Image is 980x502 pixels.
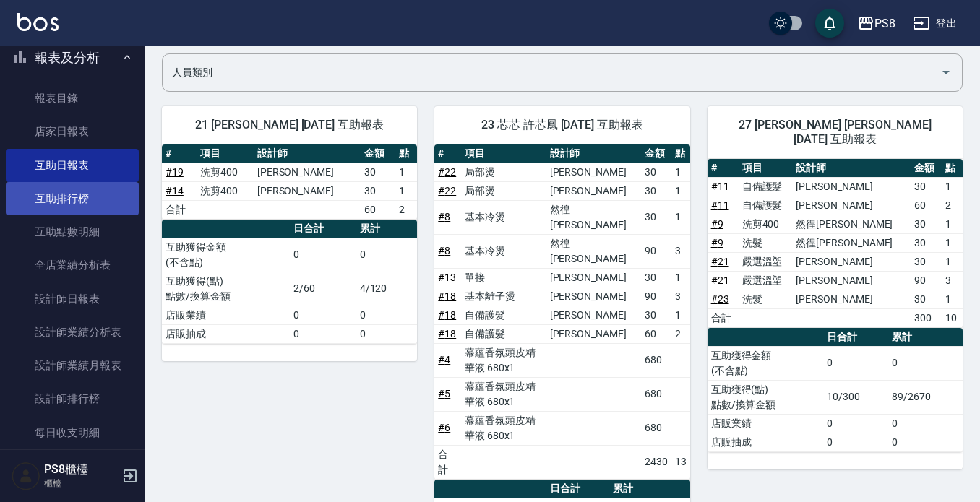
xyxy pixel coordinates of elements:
[6,39,139,77] button: 報表及分析
[6,215,139,248] a: 互助點數明細
[356,272,418,306] td: 4/120
[942,159,963,178] th: 點
[641,234,671,268] td: 90
[888,414,963,433] td: 0
[792,290,910,308] td: [PERSON_NAME]
[361,181,395,200] td: 30
[438,166,456,178] a: #22
[6,82,139,115] a: 報表目錄
[356,324,418,343] td: 0
[6,316,139,349] a: 設計師業績分析表
[438,290,456,302] a: #18
[17,13,59,31] img: Logo
[671,200,690,234] td: 1
[671,324,690,343] td: 2
[197,163,254,181] td: 洗剪400
[546,144,641,163] th: 設計師
[739,215,793,233] td: 洗剪400
[711,199,729,211] a: #11
[461,306,546,324] td: 自備護髮
[641,287,671,306] td: 90
[739,196,793,215] td: 自備護髮
[815,9,844,38] button: save
[290,238,356,272] td: 0
[6,282,139,316] a: 設計師日報表
[708,159,963,328] table: a dense table
[6,182,139,215] a: 互助排行榜
[708,380,824,414] td: 互助獲得(點) 點數/換算金額
[641,181,671,200] td: 30
[166,166,184,178] a: #19
[739,290,793,308] td: 洗髮
[942,308,963,327] td: 10
[792,271,910,290] td: [PERSON_NAME]
[641,324,671,343] td: 60
[641,411,671,445] td: 680
[911,196,942,215] td: 60
[461,411,546,445] td: 幕蘊香氛頭皮精華液 680x1
[6,115,139,148] a: 店家日報表
[739,177,793,196] td: 自備護髮
[162,238,290,272] td: 互助獲得金額 (不含點)
[6,349,139,382] a: 設計師業績月報表
[823,328,888,347] th: 日合計
[792,252,910,271] td: [PERSON_NAME]
[888,346,963,380] td: 0
[711,237,723,248] a: #9
[44,477,118,490] p: 櫃檯
[641,163,671,181] td: 30
[792,233,910,252] td: 然徨[PERSON_NAME]
[461,324,546,343] td: 自備護髮
[290,306,356,324] td: 0
[197,144,254,163] th: 項目
[708,328,963,452] table: a dense table
[942,233,963,252] td: 1
[197,181,254,200] td: 洗剪400
[942,215,963,233] td: 1
[361,144,395,163] th: 金額
[438,422,450,433] a: #6
[671,445,690,479] td: 13
[911,271,942,290] td: 90
[290,220,356,238] th: 日合計
[546,287,641,306] td: [PERSON_NAME]
[708,308,739,327] td: 合計
[434,445,460,479] td: 合計
[162,200,197,219] td: 合計
[361,163,395,181] td: 30
[461,200,546,234] td: 基本冷燙
[395,200,417,219] td: 2
[671,268,690,287] td: 1
[708,346,824,380] td: 互助獲得金額 (不含點)
[438,211,450,222] a: #8
[6,449,139,482] a: 收支分類明細表
[461,163,546,181] td: 局部燙
[361,200,395,219] td: 60
[911,290,942,308] td: 30
[671,144,690,163] th: 點
[162,144,417,220] table: a dense table
[461,181,546,200] td: 局部燙
[671,287,690,306] td: 3
[907,10,963,37] button: 登出
[739,271,793,290] td: 嚴選溫塑
[546,234,641,268] td: 然徨[PERSON_NAME]
[12,462,40,490] img: Person
[725,118,945,147] span: 27 [PERSON_NAME] [PERSON_NAME][DATE] 互助報表
[395,144,417,163] th: 點
[711,256,729,267] a: #21
[641,268,671,287] td: 30
[641,144,671,163] th: 金額
[792,177,910,196] td: [PERSON_NAME]
[911,252,942,271] td: 30
[739,252,793,271] td: 嚴選溫塑
[290,272,356,306] td: 2/60
[438,272,456,283] a: #13
[438,354,450,365] a: #4
[6,382,139,415] a: 設計師排行榜
[911,308,942,327] td: 300
[792,196,910,215] td: [PERSON_NAME]
[395,181,417,200] td: 1
[792,159,910,178] th: 設計師
[461,268,546,287] td: 單接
